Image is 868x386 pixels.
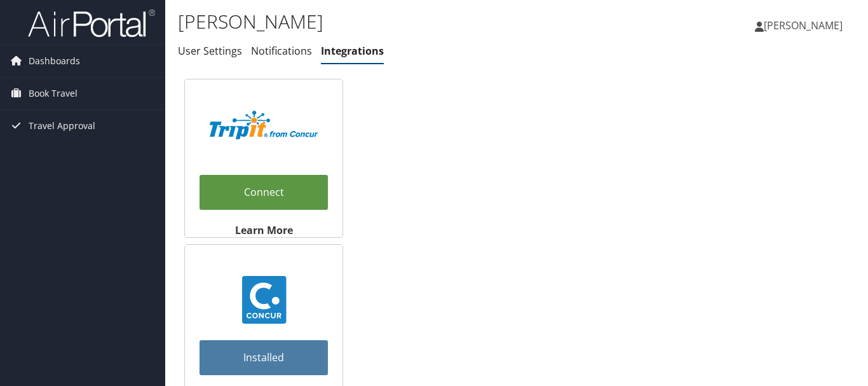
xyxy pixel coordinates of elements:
a: Connect [200,175,328,210]
a: Installed [200,340,328,375]
a: Integrations [321,44,384,58]
img: airportal-logo.png [28,8,155,38]
span: Travel Approval [29,110,95,142]
span: Book Travel [29,78,78,109]
a: Notifications [251,44,312,58]
a: User Settings [178,44,242,58]
img: concur_23.png [240,276,288,324]
span: Dashboards [29,45,80,77]
img: TripIt_Logo_Color_SOHP.png [210,111,318,139]
span: [PERSON_NAME] [764,18,843,32]
h1: [PERSON_NAME] [178,8,630,35]
strong: Learn More [235,223,293,237]
a: [PERSON_NAME] [755,6,855,45]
